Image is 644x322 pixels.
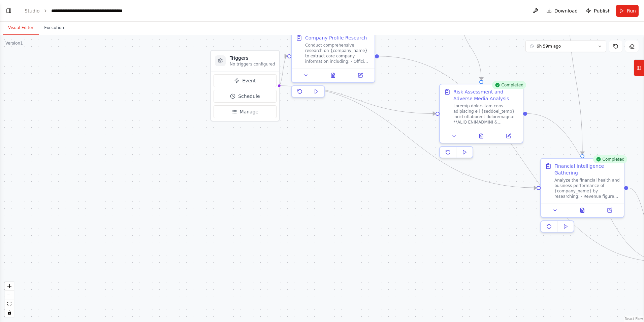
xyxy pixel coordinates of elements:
[5,282,14,317] div: React Flow controls
[230,55,275,61] h3: Triggers
[242,77,256,84] span: Event
[566,3,586,154] g: Edge from 81bbdca2-f128-4880-b19b-3a44d3475daa to 2649f4e7-8b9e-49eb-a6c8-98884a99f5a9
[291,30,375,100] div: Company Profile ResearchConduct comprehensive research on {company_name} to extract core company ...
[5,291,14,299] button: zoom out
[240,108,259,115] span: Manage
[537,44,561,49] span: 6h 59m ago
[5,308,14,317] button: toggle interactivity
[238,93,260,100] span: Schedule
[4,6,13,16] button: Show left sidebar
[458,16,485,80] g: Edge from 25a05430-e99d-4879-8b9c-79bb0c3ccf75 to 53328e6e-bfcb-46b8-bd2f-bc1c91485748
[467,132,496,140] button: View output
[319,71,348,79] button: View output
[279,82,537,191] g: Edge from triggers to 2649f4e7-8b9e-49eb-a6c8-98884a99f5a9
[453,88,519,102] div: Risk Assessment and Adverse Media Analysis
[593,155,627,163] div: Completed
[616,5,639,17] button: Run
[214,90,277,103] button: Schedule
[598,206,621,214] button: Open in side panel
[439,84,523,161] div: CompletedRisk Assessment and Adverse Media AnalysisLoremip dolorsitam cons adipiscing eli {seddoe...
[279,82,436,117] g: Edge from triggers to 53328e6e-bfcb-46b8-bd2f-bc1c91485748
[627,7,636,14] span: Run
[25,8,40,14] a: Studio
[5,41,23,46] div: Version 1
[305,43,371,64] div: Conduct comprehensive research on {company_name} to extract core company information including: -...
[453,103,519,125] div: Loremip dolorsitam cons adipiscing eli {seddoei_temp} incid utlaboreet doloremagna: **ALIQ ENIMAD...
[525,41,606,52] button: 6h 59m ago
[5,282,14,291] button: zoom in
[210,50,280,122] div: TriggersNo triggers configuredEventScheduleManage
[554,178,620,199] div: Analyze the financial health and business performance of {company_name} by researching: - Revenue...
[492,81,526,89] div: Completed
[568,206,597,214] button: View output
[497,132,520,140] button: Open in side panel
[583,5,613,17] button: Publish
[305,34,367,41] div: Company Profile Research
[3,21,39,35] button: Visual Editor
[554,7,578,14] span: Download
[39,21,69,35] button: Execution
[594,7,611,14] span: Publish
[279,53,287,89] g: Edge from triggers to 88acca0f-31e6-4897-9238-c92452424e94
[544,5,581,17] button: Download
[25,7,147,14] nav: breadcrumb
[554,163,620,176] div: Financial Intelligence Gathering
[214,74,277,87] button: Event
[214,105,277,118] button: Manage
[5,299,14,308] button: fit view
[230,61,275,67] p: No triggers configured
[625,317,643,321] a: React Flow attribution
[540,158,624,235] div: CompletedFinancial Intelligence GatheringAnalyze the financial health and business performance of...
[349,71,372,79] button: Open in side panel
